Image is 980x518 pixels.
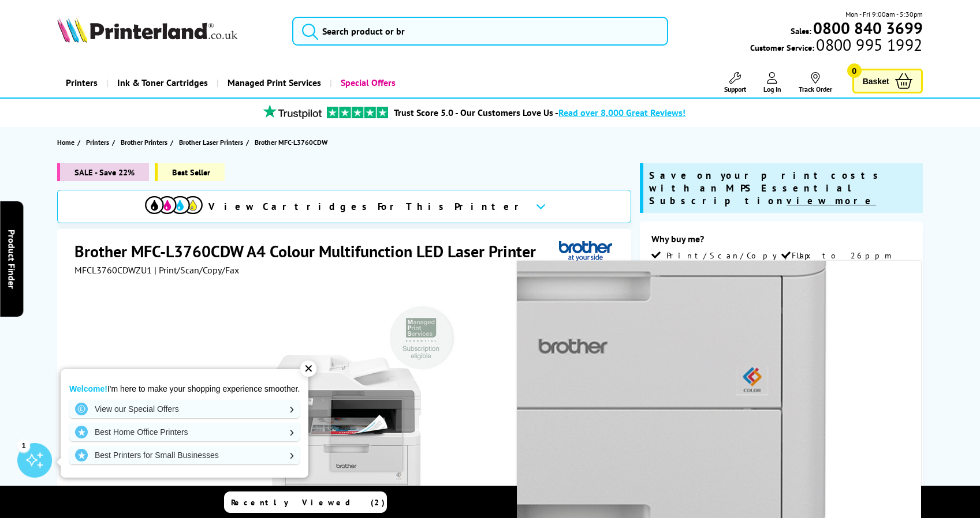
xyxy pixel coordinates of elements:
[208,200,526,213] span: View Cartridges For This Printer
[713,397,768,419] span: £232.42
[796,280,908,301] span: Up to 26ppm Colour Print
[649,169,884,207] span: Save on your print costs with an MPS Essential Subscription
[17,439,30,452] div: 1
[154,264,239,276] span: | Print/Scan/Copy/Fax
[814,39,922,50] span: 0800 995 1992
[718,419,768,430] span: ex VAT @ 20%
[576,497,716,508] span: Compare Products
[57,163,149,181] span: SALE - Save 22%
[559,241,612,262] img: Brother
[69,384,107,393] strong: Welcome!
[69,384,300,394] p: I'm here to make your shopping experience smoother.
[57,136,74,148] span: Home
[558,107,685,118] span: Read over 8,000 Great Reviews!
[847,63,862,78] span: 0
[794,397,849,419] span: £278.90
[217,68,330,97] a: Managed Print Services
[121,136,170,148] a: Brother Printers
[732,381,762,392] strike: £299.08
[57,17,278,45] a: Printerland Logo
[155,163,225,181] span: Best Seller
[121,136,167,148] span: Brother Printers
[106,68,217,97] a: Ink & Toner Cartridges
[179,136,246,148] a: Brother Laser Printers
[794,375,849,392] span: was
[224,491,387,513] a: Recently Viewed (2)
[810,419,834,430] span: inc VAT
[750,39,922,53] span: Customer Service:
[330,68,404,97] a: Special Offers
[796,250,908,271] span: Up to 26ppm Mono Print
[796,309,908,340] span: Automatic Double Sided Printing
[74,264,152,276] span: MFCL3760CDWZU1
[117,68,208,97] span: Ink & Toner Cartridges
[57,136,77,148] a: Home
[74,241,547,262] h1: Brother MFC-L3760CDW A4 Colour Multifunction LED Laser Printer
[86,136,109,148] span: Printers
[6,230,17,289] span: Product Finder
[651,233,911,250] div: Why buy me?
[69,446,300,464] a: Best Printers for Small Businesses
[859,355,911,363] a: View more details
[811,22,923,33] a: 0800 840 3699
[258,104,327,119] img: trustpilot rating
[69,400,300,418] a: View our Special Offers
[852,69,923,93] a: Basket 0
[57,17,237,43] img: Printerland Logo
[651,442,911,475] a: Add to Basket
[327,107,388,118] img: trustpilot rating
[666,280,778,301] span: Up to 600 x 2,400 dpi Print
[814,381,844,392] strike: £358.90
[666,309,778,330] span: Quiet Mode Feature
[86,136,112,148] a: Printers
[69,423,300,441] a: Best Home Office Printers
[713,375,768,392] span: was
[787,194,876,207] u: view more
[666,250,815,261] span: Print/Scan/Copy/Fax
[231,497,385,508] span: Recently Viewed (2)
[557,491,720,513] a: Compare Products
[813,17,923,39] b: 0800 840 3699
[799,72,832,93] a: Track Order
[179,136,243,148] span: Brother Laser Printers
[394,107,685,118] a: Trust Score 5.0 - Our Customers Love Us -Read over 8,000 Great Reviews!
[255,136,330,148] a: Brother MFC-L3760CDW
[863,73,889,89] span: Basket
[57,68,106,97] a: Printers
[724,85,746,93] span: Support
[763,72,781,93] a: Log In
[791,25,811,36] span: Sales:
[724,72,746,93] a: Support
[255,136,327,148] span: Brother MFC-L3760CDW
[300,361,316,377] div: ✕
[145,196,203,214] img: cmyk-icon.svg
[845,9,923,20] span: Mon - Fri 9:00am - 5:30pm
[292,17,668,46] input: Search product or br
[763,85,781,93] span: Log In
